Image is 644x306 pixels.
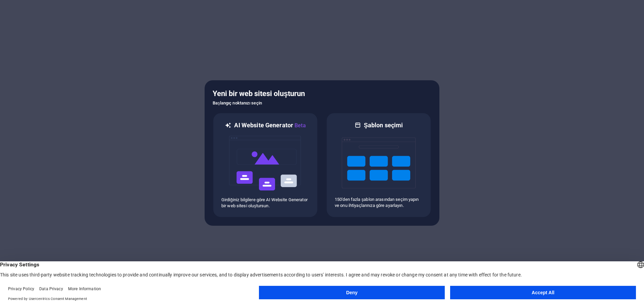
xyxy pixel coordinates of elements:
p: Girdiğiniz bilgilere göre AI Website Generator bir web sitesi oluştursun. [221,197,309,209]
img: ai [228,130,302,197]
div: AI Website GeneratorBetaaiGirdiğiniz bilgilere göre AI Website Generator bir web sitesi oluştursun. [213,113,318,218]
span: Beta [293,122,306,129]
h5: Yeni bir web sitesi oluşturun [213,88,431,99]
h6: Şablon seçimi [364,121,403,129]
h6: Başlangıç noktanızı seçin [213,99,431,107]
div: Şablon seçimi150'den fazla şablon arasından seçim yapın ve onu ihtiyaçlarınıza göre ayarlayın. [326,113,431,218]
h6: AI Website Generator [234,121,306,130]
p: 150'den fazla şablon arasından seçim yapın ve onu ihtiyaçlarınıza göre ayarlayın. [335,196,423,209]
